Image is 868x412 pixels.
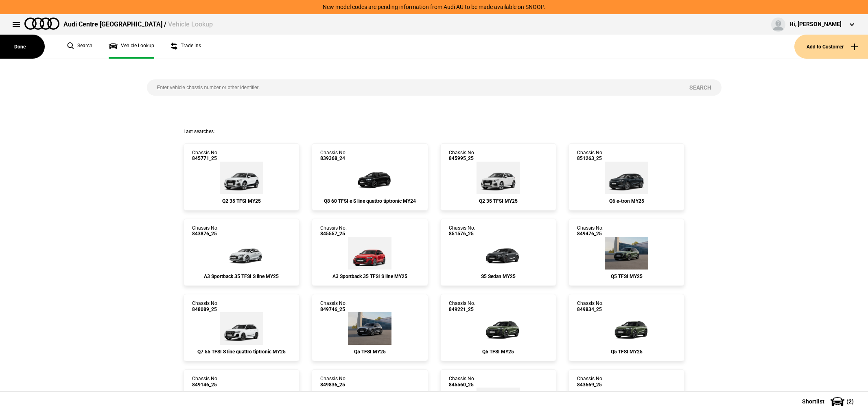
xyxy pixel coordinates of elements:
[577,382,603,388] span: 843669_25
[320,156,347,161] span: 839368_24
[477,162,520,194] img: Audi_GAGBKG_25_YM_Z9Z9_4A3_4E7_2JG_(Nadin:_2JG_4A3_4E7_C49)_ext.png
[449,349,548,355] div: Q5 TFSI MY25
[602,312,651,345] img: Audi_GUBAZG_25_FW_M4M4_PAH_WA7_6FJ_F80_H65_(Nadin:_6FJ_C56_F80_H65_PAH_S9S_WA7)_ext.png
[605,237,648,270] img: Audi_GUBAZG_25_FW_M4M4_3FU_WA9_PAH_WA7_6FJ_PYH_F80_H65_(Nadin:_3FU_6FJ_C56_F80_H65_PAH_PYH_S9S_WA...
[63,20,213,29] div: Audi Centre [GEOGRAPHIC_DATA] /
[348,237,391,270] img: Audi_8YFCYG_25_EI_B1B1_WXC_PWL_WXC-2_(Nadin:_6FJ_C53_PWL_S9S_WXC)_ext.png
[474,237,523,270] img: Audi_FU2S5Y_25S_GX_6Y6Y_PAH_9VS_WA2_PQ7_PYH_PWO_3FP_F19_(Nadin:_3FP_9VS_C92_F19_PAH_PQ7_PWO_PYH_S...
[577,376,603,388] div: Chassis No.
[449,156,475,161] span: 845995_25
[449,274,548,279] div: S5 Sedan MY25
[449,300,475,312] div: Chassis No.
[184,129,215,134] span: Last searches:
[605,162,648,194] img: Audi_GFBA1A_25_FW_H1H1__(Nadin:_C05)_ext.png
[192,300,219,312] div: Chassis No.
[577,156,603,161] span: 851263_25
[846,399,854,404] span: ( 2 )
[192,307,219,312] span: 848089_25
[320,300,347,312] div: Chassis No.
[789,20,842,28] div: Hi, [PERSON_NAME]
[220,162,263,194] img: Audi_GAGBKG_25_YM_2Y2Y_WA2_4E7_6XK_4L6_(Nadin:_4E7_4L6_6XK_C49_WA2)_ext.png
[171,35,201,59] a: Trade ins
[147,79,679,96] input: Enter vehicle chassis number or other identifier.
[192,376,219,388] div: Chassis No.
[320,349,419,355] div: Q5 TFSI MY25
[577,274,676,279] div: Q5 TFSI MY25
[220,312,263,345] img: Audi_4MQCX2_25_EI_2Y2Y_WC7_WA7_PAH_N0Q_54K_(Nadin:_54K_C93_N0Q_PAH_WA7_WC7)_ext.png
[449,231,475,237] span: 851576_25
[109,35,154,59] a: Vehicle Lookup
[192,382,219,388] span: 849146_25
[449,225,475,237] div: Chassis No.
[790,391,868,412] button: Shortlist(2)
[577,198,676,204] div: Q6 e-tron MY25
[320,307,347,312] span: 849746_25
[24,18,59,30] img: audi.png
[474,312,523,345] img: Audi_GUBAZG_25_FW_M4M4_3FU_PAH_WA7_6FJ_F80_H65_(Nadin:_3FU_6FJ_C56_F80_H65_PAH_S9S_WA7)_ext.png
[192,150,219,162] div: Chassis No.
[192,349,291,355] div: Q7 55 TFSI S line quattro tiptronic MY25
[577,225,603,237] div: Chassis No.
[577,349,676,355] div: Q5 TFSI MY25
[320,225,347,237] div: Chassis No.
[217,237,266,270] img: Audi_8YFCYG_25_EI_2Y2Y_4E6_(Nadin:_4E6_C51)_ext.png
[192,198,291,204] div: Q2 35 TFSI MY25
[345,162,394,194] img: Audi_4MT0P3_24_EI_0E0E_CX2_MP_WF9_0N5_3S2_(Nadin:_0N5_3S2_C87_CX2_N0Q_S2S_S9S_WF9_YJZ)_ext.png
[320,382,347,388] span: 849836_25
[449,382,475,388] span: 845560_25
[577,307,603,312] span: 849834_25
[449,150,475,162] div: Chassis No.
[192,231,219,237] span: 843876_25
[449,307,475,312] span: 849221_25
[348,312,391,345] img: Audi_GUBAZG_25_FW_N7N7_3FU_PAH_WA7_6FJ_F80_H65_Y4T_(Nadin:_3FU_6FJ_C56_F80_H65_PAH_S9S_WA7_Y4T)_e...
[794,35,868,59] button: Add to Customer
[168,20,213,28] span: Vehicle Lookup
[192,156,219,161] span: 845771_25
[577,150,603,162] div: Chassis No.
[449,198,548,204] div: Q2 35 TFSI MY25
[802,399,824,404] span: Shortlist
[577,300,603,312] div: Chassis No.
[679,79,722,96] button: Search
[320,150,347,162] div: Chassis No.
[577,231,603,237] span: 849476_25
[192,225,219,237] div: Chassis No.
[449,376,475,388] div: Chassis No.
[320,376,347,388] div: Chassis No.
[67,35,92,59] a: Search
[192,274,291,279] div: A3 Sportback 35 TFSI S line MY25
[320,198,419,204] div: Q8 60 TFSI e S line quattro tiptronic MY24
[320,231,347,237] span: 845557_25
[320,274,419,279] div: A3 Sportback 35 TFSI S line MY25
